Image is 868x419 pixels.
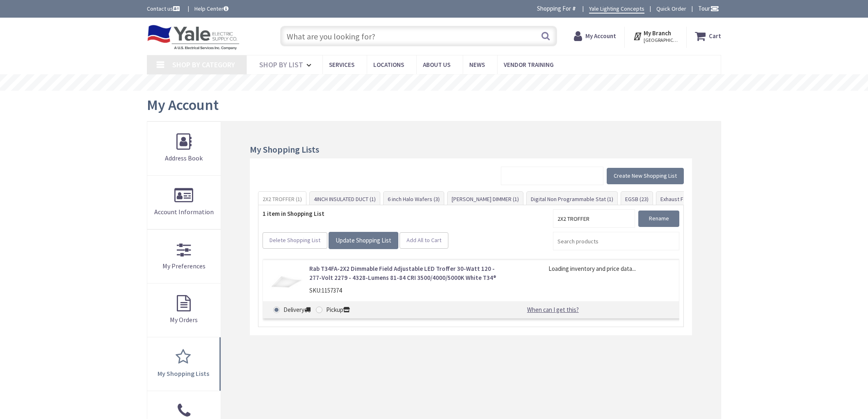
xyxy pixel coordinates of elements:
[170,316,198,324] span: My Orders
[527,192,617,206] a: Digital Non Programmable Stat (1)
[270,236,320,244] span: Delete Shopping List
[505,264,679,273] div: Loading inventory and price data...
[574,29,616,44] a: My Account
[607,168,684,184] button: Create New Shopping List
[644,29,671,37] strong: My Branch
[448,192,523,206] a: [PERSON_NAME] DIMMER (1)
[469,61,485,69] span: News
[649,215,669,222] span: Rename
[537,5,571,12] span: Shopping For
[709,29,721,44] strong: Cart
[400,232,448,249] button: Add All to Cart
[147,5,181,13] a: Contact us
[147,96,219,114] span: My Account
[147,122,221,175] a: Address Book
[258,192,306,206] span: 2X2 TROFFER
[656,192,714,206] a: Exhaust Fan Light (1)
[384,192,444,206] a: 6 inch Halo Wafers (3)
[633,29,678,44] div: My Branch [GEOGRAPHIC_DATA], [GEOGRAPHIC_DATA]
[147,230,221,283] a: My Preferences
[158,369,209,378] span: My Shopping Lists
[511,305,595,314] a: When can I get this?
[572,5,576,12] strong: #
[322,286,342,294] span: 1157374
[263,210,324,218] strong: 1 item in Shopping List
[259,60,303,69] span: Shop By List
[695,29,721,44] a: Cart
[614,172,677,179] span: Create New Shopping List
[326,305,350,314] div: Pickup
[407,236,441,244] span: Add All to Cart
[165,154,203,162] span: Address Book
[147,176,221,229] a: Account Information
[585,32,616,40] strong: My Account
[172,60,235,69] span: Shop By Category
[154,208,214,216] span: Account Information
[263,232,327,249] button: Delete Shopping List
[309,264,499,282] a: Rab T34FA-2X2 Dimmable Field Adjustable LED Troffer 30-Watt 120 - 277-Volt 2279 - 4328-Lumens 81-...
[644,37,678,44] span: [GEOGRAPHIC_DATA], [GEOGRAPHIC_DATA]
[310,192,380,206] a: 4INCH INSULATED DUCT (1)
[280,26,557,46] input: What are you looking for?
[147,25,240,50] img: Yale Electric Supply Co.
[638,211,679,227] button: Rename
[423,61,450,69] span: About Us
[329,61,354,69] span: Services
[283,305,311,314] div: Delivery
[698,5,719,12] span: Tour
[309,286,499,295] div: SKU:
[373,61,404,69] span: Locations
[147,284,221,337] a: My Orders
[621,192,653,206] a: EGSB (23)
[589,5,644,14] a: Yale Lighting Concepts
[329,232,398,249] button: Update Shopping List
[504,61,554,69] span: Vendor Training
[336,236,391,244] span: Update Shopping List
[656,5,686,13] a: Quick Order
[269,264,304,299] img: Rab T34FA-2X2 Dimmable Field Adjustable LED Troffer 30-Watt 120 - 277-Volt 2279 - 4328-Lumens 81-...
[162,262,206,270] span: My Preferences
[553,232,679,250] input: Search products
[194,5,228,13] a: Help Center
[147,337,221,391] a: My Shopping Lists
[250,144,692,154] h4: My Shopping Lists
